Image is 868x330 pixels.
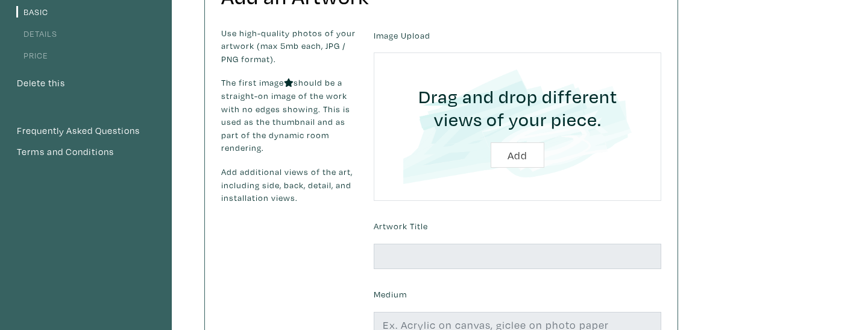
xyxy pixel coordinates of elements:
label: Image Upload [374,29,430,42]
p: Add additional views of the art, including side, back, detail, and installation views. [221,165,356,205]
button: Delete this [16,75,66,91]
a: Price [16,49,48,61]
a: Frequently Asked Questions [16,123,156,139]
label: Medium [374,288,407,301]
a: Terms and Conditions [16,144,156,160]
p: Use high-quality photos of your artwork (max 5mb each, JPG / PNG format). [221,27,356,66]
p: The first image should be a straight-on image of the work with no edges showing. This is used as ... [221,76,356,154]
a: Details [16,28,57,39]
a: Basic [16,6,48,17]
label: Artwork Title [374,220,428,233]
